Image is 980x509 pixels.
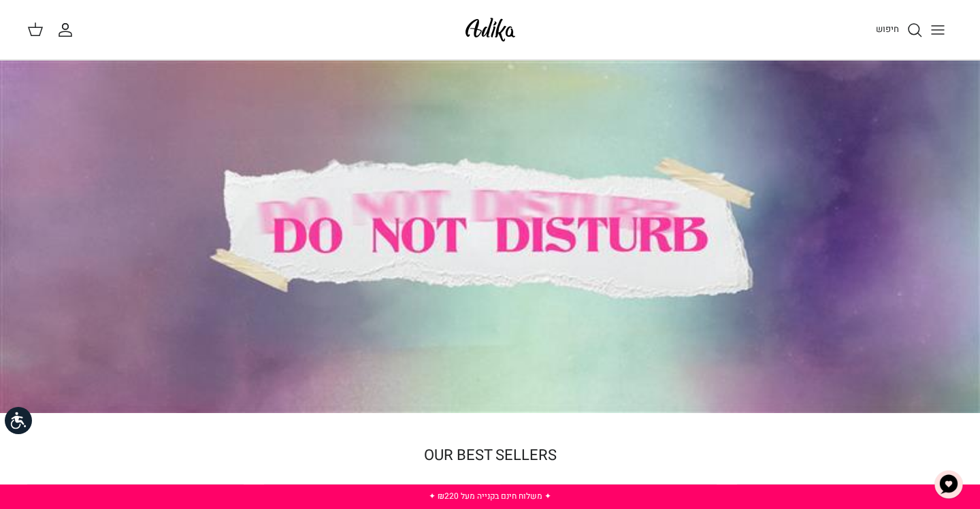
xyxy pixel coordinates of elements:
button: Toggle menu [923,15,953,45]
button: צ'אט [928,464,969,505]
a: ✦ משלוח חינם בקנייה מעל ₪220 ✦ [429,490,551,502]
span: חיפוש [876,22,899,35]
a: OUR BEST SELLERS [424,445,557,467]
a: החשבון שלי [57,22,79,38]
img: Adika IL [461,14,519,46]
a: חיפוש [876,22,923,38]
